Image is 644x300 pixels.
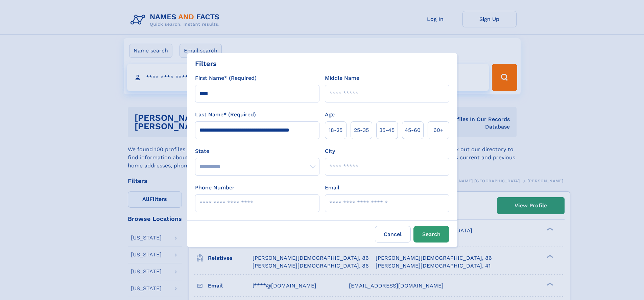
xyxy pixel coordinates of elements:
label: Age [325,111,335,119]
label: City [325,147,335,155]
span: 35‑45 [379,126,395,134]
label: Email [325,184,339,192]
label: State [195,147,319,155]
span: 18‑25 [329,126,342,134]
label: Cancel [375,226,411,243]
span: 25‑35 [354,126,369,134]
button: Search [413,226,449,243]
label: First Name* (Required) [195,74,257,82]
span: 45‑60 [405,126,421,134]
label: Phone Number [195,184,235,192]
label: Last Name* (Required) [195,111,256,119]
div: Filters [195,59,217,69]
span: 60+ [433,126,444,134]
label: Middle Name [325,74,359,82]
